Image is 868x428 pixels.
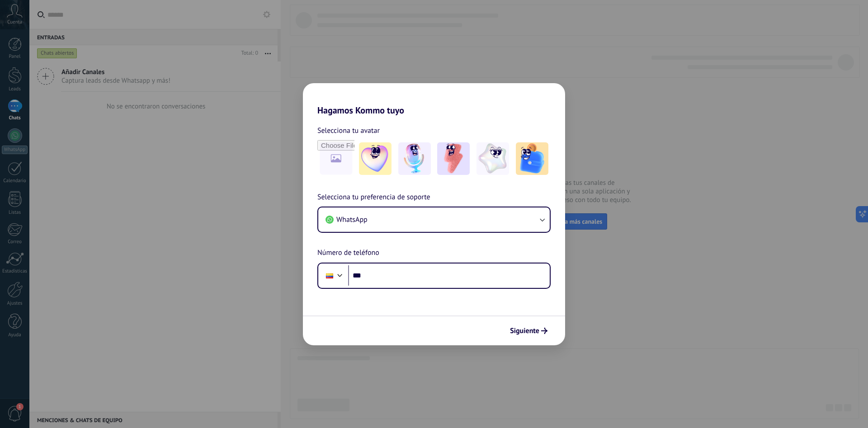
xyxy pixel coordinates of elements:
div: Colombia: + 57 [321,266,338,285]
img: -4.jpeg [476,142,509,175]
span: WhatsApp [336,215,368,224]
span: Siguiente [510,328,539,334]
img: -5.jpeg [516,142,548,175]
span: Selecciona tu preferencia de soporte [317,192,430,203]
button: Siguiente [506,323,552,339]
h2: Hagamos Kommo tuyo [303,83,565,116]
img: -3.jpeg [437,142,470,175]
img: -2.jpeg [398,142,431,175]
span: Selecciona tu avatar [317,125,380,136]
span: Número de teléfono [317,247,379,259]
button: WhatsApp [318,207,550,232]
img: -1.jpeg [359,142,392,175]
